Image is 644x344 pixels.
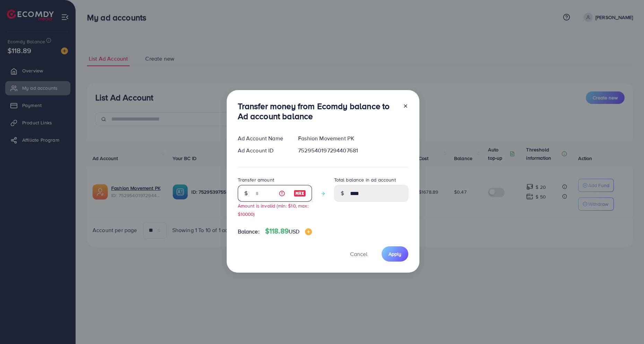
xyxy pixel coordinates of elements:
[293,147,414,155] div: 7529540197294407681
[341,246,376,261] button: Cancel
[265,227,312,236] h4: $118.89
[232,134,293,142] div: Ad Account Name
[238,101,397,121] h3: Transfer money from Ecomdy balance to Ad account balance
[289,228,299,235] span: USD
[238,202,308,217] small: Amount is invalid (min: $10, max: $10000)
[305,228,312,235] img: image
[238,176,274,183] label: Transfer amount
[615,313,639,339] iframe: Chat
[294,189,306,197] img: image
[293,134,414,142] div: Fashion Movement PK
[238,228,260,236] span: Balance:
[232,147,293,155] div: Ad Account ID
[382,246,408,261] button: Apply
[334,176,396,183] label: Total balance in ad account
[350,250,367,258] span: Cancel
[389,250,401,257] span: Apply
